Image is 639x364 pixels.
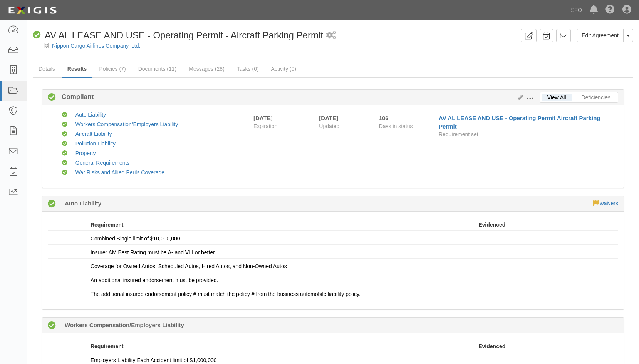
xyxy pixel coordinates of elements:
a: Property [75,150,96,156]
a: Nippon Cargo Airlines Company, Ltd. [52,43,140,49]
span: Employers Liability Each Accident limit of $1,000,000 [91,357,217,363]
span: Coverage for Owned Autos, Scheduled Autos, Hired Autos, and Non-Owned Autos [91,263,287,269]
a: View All [542,94,572,101]
a: Workers Compensation/Employers Liability [75,121,178,127]
b: Compliant [56,92,94,102]
span: Insurer AM Best Rating must be A- and VIII or better [91,249,215,255]
a: Documents (11) [132,61,183,77]
i: Compliant 106 days (since 05/27/2025) [48,200,56,208]
strong: Evidenced [478,343,505,349]
a: Messages (28) [183,61,230,77]
span: Requirement set [439,131,478,137]
i: Compliant [62,141,67,147]
a: War Risks and Allied Perils Coverage [75,169,164,175]
b: Workers Compensation/Employers Liability [65,321,184,329]
i: Compliant [62,160,67,166]
a: waivers [600,200,618,206]
i: Compliant 126 days (since 05/07/2025) [48,322,56,330]
a: General Requirements [75,160,130,166]
span: Days in status [379,123,413,129]
i: Compliant [62,132,67,137]
i: Compliant [33,31,41,39]
a: Edit Agreement [577,29,624,42]
span: Updated [319,123,339,129]
i: Compliant [62,170,67,175]
strong: Requirement [91,222,124,228]
i: Compliant [62,151,67,156]
a: Auto Liability [75,112,106,118]
a: AV AL LEASE AND USE - Operating Permit Aircraft Parking Permit [439,115,600,129]
a: Pollution Liability [75,140,116,147]
div: [DATE] [319,114,367,122]
i: 1 scheduled workflow [326,32,336,40]
i: Compliant [62,122,67,127]
a: Results [62,61,93,78]
b: Auto Liability [65,199,101,207]
i: Compliant [62,112,67,118]
a: Policies (7) [93,61,131,77]
span: AV AL LEASE AND USE - Operating Permit - Aircraft Parking Permit [45,30,323,40]
a: Deficiencies [576,94,616,101]
a: Activity (0) [265,61,302,77]
a: Edit Results [515,94,523,100]
i: Help Center - Complianz [605,5,615,15]
a: Details [33,61,61,77]
div: AV AL LEASE AND USE - Operating Permit - Aircraft Parking Permit [33,29,323,42]
span: Expiration [253,122,313,130]
strong: Evidenced [478,222,505,228]
i: Compliant [48,94,56,102]
span: An additional insured endorsement must be provided. [91,277,218,283]
strong: Requirement [91,343,124,349]
img: logo-5460c22ac91f19d4615b14bd174203de0afe785f0fc80cf4dbbc73dc1793850b.png [6,3,59,17]
span: The additional insured endorsement policy # must match the policy # from the business automobile ... [91,291,361,297]
a: Tasks (0) [231,61,265,77]
span: Combined Single limit of $10,000,000 [91,235,180,242]
a: Aircraft Liability [75,131,112,137]
a: SFO [567,2,586,18]
div: [DATE] [253,114,273,122]
div: Since 05/27/2025 [379,114,433,122]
